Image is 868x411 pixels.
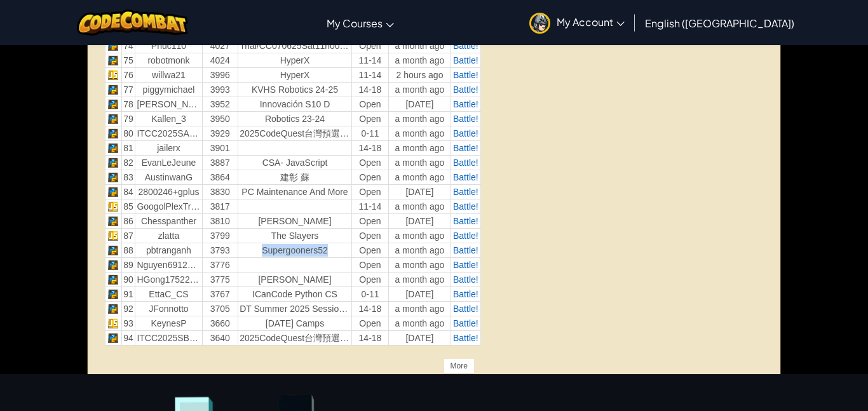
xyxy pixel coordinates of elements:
[202,156,238,170] td: 3887
[453,304,478,314] a: Battle!
[351,258,388,273] td: Open
[453,231,478,241] a: Battle!
[135,112,202,126] td: Kallen_3
[389,112,451,126] td: a month ago
[202,83,238,97] td: 3993
[453,55,478,65] a: Battle!
[238,112,352,126] td: Robotics 23-24
[453,143,478,153] span: Battle!
[202,302,238,316] td: 3705
[202,141,238,156] td: 3901
[121,112,135,126] td: 79
[202,112,238,126] td: 3950
[453,333,478,343] a: Battle!
[389,185,451,199] td: [DATE]
[135,243,202,258] td: pbtranganh
[135,170,202,185] td: AustinwanG
[645,17,794,30] span: English ([GEOGRAPHIC_DATA])
[453,172,478,182] span: Battle!
[238,170,352,185] td: 建彰 蘇
[351,302,388,316] td: 14-18
[121,141,135,156] td: 81
[238,229,352,243] td: The Slayers
[202,97,238,112] td: 3952
[135,316,202,331] td: KeynesP
[351,185,388,199] td: Open
[639,6,801,40] a: English ([GEOGRAPHIC_DATA])
[389,229,451,243] td: a month ago
[389,53,451,68] td: a month ago
[121,258,135,273] td: 89
[238,156,352,170] td: CSA- JavaScript
[453,245,478,255] a: Battle!
[389,331,451,346] td: [DATE]
[389,39,451,53] td: a month ago
[202,170,238,185] td: 3864
[121,302,135,316] td: 92
[121,170,135,185] td: 83
[389,126,451,141] td: a month ago
[389,243,451,258] td: a month ago
[389,287,451,302] td: [DATE]
[444,358,475,374] div: More
[238,287,352,302] td: ICanCode Python CS
[238,53,352,68] td: HyperX
[135,156,202,170] td: EvanLeJeune
[320,6,400,40] a: My Courses
[202,287,238,302] td: 3767
[135,287,202,302] td: EttaC_CS
[453,70,478,80] a: Battle!
[351,97,388,112] td: Open
[121,273,135,287] td: 90
[557,15,625,29] span: My Account
[351,141,388,156] td: 14-18
[202,273,238,287] td: 3775
[389,156,451,170] td: a month ago
[135,185,202,199] td: 2800246+gplus
[529,13,550,34] img: avatar
[202,185,238,199] td: 3830
[121,199,135,214] td: 85
[327,17,383,30] span: My Courses
[351,112,388,126] td: Open
[121,97,135,112] td: 78
[453,201,478,212] span: Battle!
[121,243,135,258] td: 88
[453,114,478,124] a: Battle!
[202,214,238,229] td: 3810
[523,3,631,43] a: My Account
[121,53,135,68] td: 75
[121,156,135,170] td: 82
[238,68,352,83] td: HyperX
[238,273,352,287] td: [PERSON_NAME]
[389,97,451,112] td: [DATE]
[351,214,388,229] td: Open
[453,260,478,270] a: Battle!
[238,214,352,229] td: [PERSON_NAME]
[389,199,451,214] td: a month ago
[453,274,478,285] a: Battle!
[453,187,478,197] span: Battle!
[238,83,352,97] td: KVHS Robotics 24-25
[135,273,202,287] td: HGong175224940
[135,83,202,97] td: piggymichael
[135,126,202,141] td: ITCC2025SA047
[121,214,135,229] td: 86
[202,331,238,346] td: 3640
[389,170,451,185] td: a month ago
[135,141,202,156] td: jailerx
[351,331,388,346] td: 14-18
[121,83,135,97] td: 77
[202,229,238,243] td: 3799
[351,199,388,214] td: 11-14
[453,128,478,138] a: Battle!
[389,316,451,331] td: a month ago
[238,316,352,331] td: [DATE] Camps
[351,229,388,243] td: Open
[389,273,451,287] td: a month ago
[351,316,388,331] td: Open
